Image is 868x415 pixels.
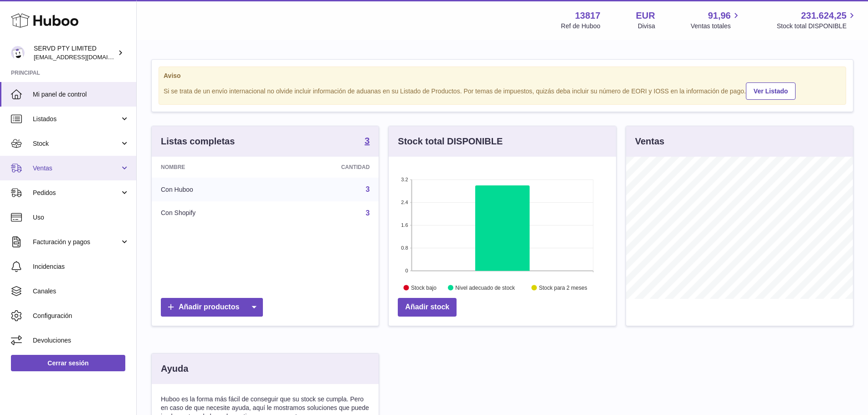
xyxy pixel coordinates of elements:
text: 2.4 [401,200,408,205]
th: Cantidad [272,157,379,178]
span: Ventas [33,164,120,173]
a: 91,96 Ventas totales [691,10,741,31]
a: 3 [365,185,370,193]
span: Listados [33,115,120,123]
a: Ver Listado [746,82,796,100]
strong: 13817 [575,10,601,22]
span: Incidencias [33,262,129,271]
a: Añadir stock [398,298,457,317]
span: Pedidos [33,189,120,197]
a: 3 [365,209,370,217]
span: [EMAIL_ADDRESS][DOMAIN_NAME] [34,53,134,61]
span: Configuración [33,312,129,320]
span: Uso [33,213,129,222]
span: Ventas totales [691,22,741,31]
strong: EUR [636,10,655,22]
span: Canales [33,287,129,296]
span: Stock [33,139,120,148]
a: 231.624,25 Stock total DISPONIBLE [777,10,857,31]
th: Nombre [152,157,272,178]
span: Stock total DISPONIBLE [777,22,857,31]
span: Mi panel de control [33,90,129,99]
text: Nivel adecuado de stock [456,285,516,291]
h3: Ventas [635,135,664,148]
span: 231.624,25 [801,10,847,22]
h3: Ayuda [161,363,188,375]
a: 3 [365,136,370,147]
h3: Listas completas [161,135,235,148]
text: 3.2 [401,177,408,182]
div: Si se trata de un envío internacional no olvide incluir información de aduanas en su Listado de P... [164,81,841,100]
text: 1.6 [401,222,408,228]
strong: Aviso [164,72,841,80]
text: Stock para 2 meses [539,285,587,291]
span: Facturación y pagos [33,238,120,246]
text: 0.8 [401,245,408,251]
div: SERVD PTY LIMITED [34,44,116,61]
span: Devoluciones [33,336,129,345]
img: internalAdmin-13817@internal.huboo.com [11,46,25,60]
div: Divisa [638,22,655,31]
a: Añadir productos [161,298,263,317]
div: Ref de Huboo [561,22,600,31]
h3: Stock total DISPONIBLE [398,135,503,148]
text: Stock bajo [411,285,437,291]
span: 91,96 [708,10,731,22]
td: Con Huboo [152,178,272,201]
td: Con Shopify [152,201,272,225]
strong: 3 [365,136,370,145]
text: 0 [406,268,408,273]
a: Cerrar sesión [11,355,125,371]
